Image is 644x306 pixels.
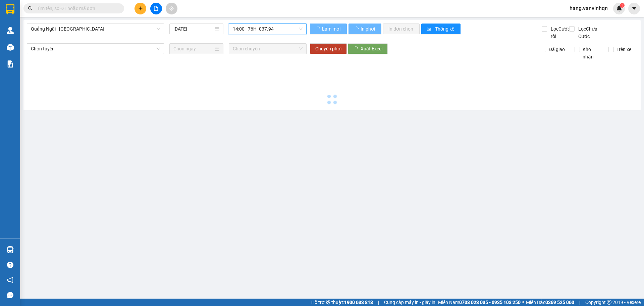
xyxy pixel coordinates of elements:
span: loading [353,46,361,51]
span: bar-chart [427,27,432,32]
span: | [579,299,580,306]
input: Chọn ngày [173,45,213,52]
img: warehouse-icon [7,44,14,51]
button: bar-chartThống kê [421,24,461,34]
span: Cung cấp máy in - giấy in: [384,299,436,306]
span: Lọc Chưa Cước [576,25,610,40]
button: caret-down [628,3,640,14]
span: caret-down [631,5,637,11]
strong: 0708 023 035 - 0935 103 250 [459,300,521,305]
span: 14:00 - 76H -037.94 [233,24,303,34]
strong: 1900 633 818 [344,300,373,305]
button: file-add [150,3,162,14]
span: Kho nhận [580,46,603,60]
span: 1 [621,3,623,8]
button: In phơi [348,24,381,34]
input: Tìm tên, số ĐT hoặc mã đơn [37,5,116,12]
button: aim [166,3,177,14]
sup: 1 [620,3,625,8]
span: | [378,299,379,306]
span: search [28,6,33,11]
span: loading [354,27,360,31]
span: Miền Nam [438,299,521,306]
span: Miền Bắc [526,299,574,306]
button: In đơn chọn [383,24,420,34]
span: Quảng Ngãi - Vũng Tàu [31,24,160,34]
img: warehouse-icon [7,246,14,253]
span: hang.vanvinhqn [564,4,613,12]
span: question-circle [7,262,13,268]
span: Chọn chuyến [233,44,303,54]
span: copyright [607,300,611,305]
span: Thống kê [435,25,455,33]
strong: 0369 525 060 [545,300,574,305]
span: Làm mới [322,25,341,33]
span: ⚪️ [522,301,524,304]
span: Hỗ trợ kỹ thuật: [311,299,373,306]
span: aim [169,6,174,11]
button: plus [135,3,146,14]
button: Chuyển phơi [310,43,347,54]
span: Xuất Excel [361,45,382,52]
span: Lọc Cước rồi [548,25,571,40]
img: solution-icon [7,60,14,68]
img: icon-new-feature [616,5,622,11]
span: file-add [154,6,158,11]
span: notification [7,277,13,283]
button: Xuất Excel [348,43,388,54]
span: Đã giao [546,46,568,53]
span: In phơi [361,25,376,33]
span: Trên xe [614,46,634,53]
span: plus [138,6,143,11]
span: Chọn tuyến [31,44,160,54]
input: 12/09/2025 [173,25,213,33]
span: message [7,292,13,298]
span: loading [315,27,321,31]
img: warehouse-icon [7,27,14,34]
img: logo-vxr [6,4,14,14]
button: Làm mới [310,24,347,34]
